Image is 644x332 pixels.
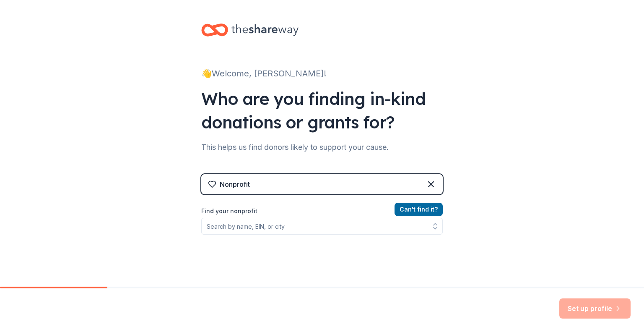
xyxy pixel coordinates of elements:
div: Who are you finding in-kind donations or grants for? [201,87,443,134]
div: 👋 Welcome, [PERSON_NAME]! [201,67,443,80]
button: Can't find it? [395,203,443,216]
div: This helps us find donors likely to support your cause. [201,141,443,154]
input: Search by name, EIN, or city [201,218,443,235]
div: Nonprofit [220,179,250,189]
label: Find your nonprofit [201,206,443,216]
